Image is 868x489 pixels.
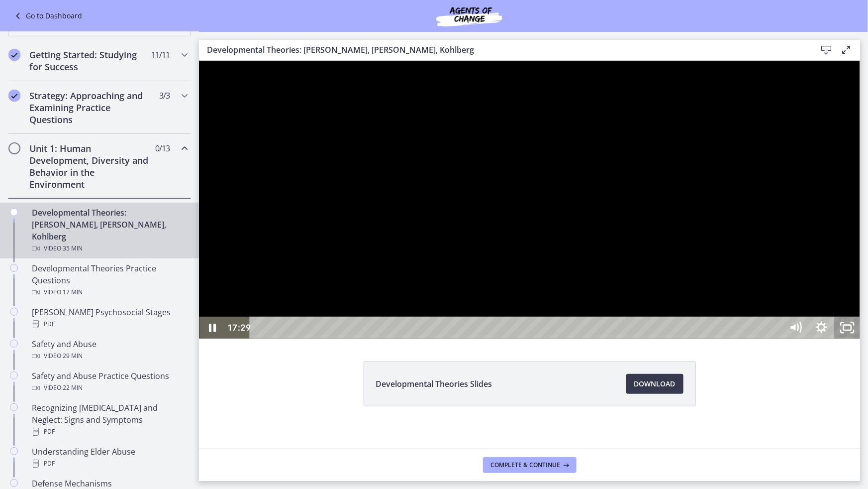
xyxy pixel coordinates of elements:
[151,49,170,61] span: 11 / 11
[155,142,170,154] span: 0 / 13
[583,256,609,278] button: Mute
[635,256,661,278] button: Unfullscreen
[61,243,83,254] span: · 35 min
[491,461,561,469] span: Complete & continue
[32,243,187,254] div: Video
[609,256,635,278] button: Show settings menu
[12,10,82,22] a: Go to Dashboard
[32,338,187,362] div: Safety and Abuse
[32,318,187,330] div: PDF
[32,370,187,394] div: Safety and Abuse Practice Questions
[8,90,20,102] i: Completed
[409,4,529,28] img: Agents of Change Social Work Test Prep
[32,286,187,298] div: Video
[61,350,83,362] span: · 29 min
[32,446,187,470] div: Understanding Elder Abuse
[634,378,675,390] span: Download
[29,142,151,190] h2: Unit 1: Human Development, Diversity and Behavior in the Environment
[207,44,800,56] h3: Developmental Theories: [PERSON_NAME], [PERSON_NAME], Kohlberg
[159,90,170,102] span: 3 / 3
[8,49,20,61] i: Completed
[199,61,860,339] iframe: Video Lesson
[376,378,492,390] span: Developmental Theories Slides
[32,207,187,254] div: Developmental Theories: [PERSON_NAME], [PERSON_NAME], Kohlberg
[32,350,187,362] div: Video
[32,458,187,470] div: PDF
[32,262,187,298] div: Developmental Theories Practice Questions
[626,374,683,394] a: Download
[61,286,83,298] span: · 17 min
[29,49,151,73] h2: Getting Started: Studying for Success
[61,382,83,394] span: · 22 min
[32,382,187,394] div: Video
[32,426,187,438] div: PDF
[483,457,577,473] button: Complete & continue
[32,402,187,438] div: Recognizing [MEDICAL_DATA] and Neglect: Signs and Symptoms
[32,306,187,330] div: [PERSON_NAME] Psychosocial Stages
[29,90,151,125] h2: Strategy: Approaching and Examining Practice Questions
